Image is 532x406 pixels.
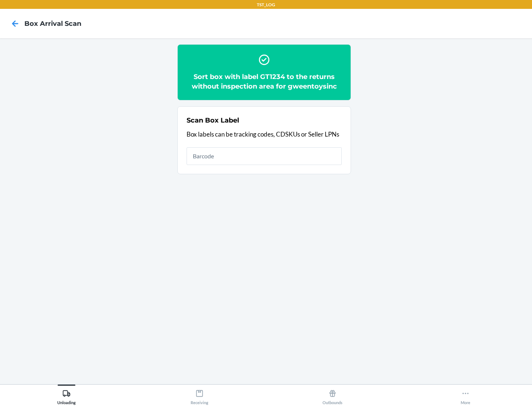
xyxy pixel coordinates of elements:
div: More [461,386,470,405]
p: Box labels can be tracking codes, CDSKUs or Seller LPNs [187,130,342,139]
h2: Scan Box Label [187,116,239,125]
div: Outbounds [323,386,342,405]
input: Barcode [187,147,342,165]
button: Receiving [133,385,266,405]
button: Outbounds [266,385,399,405]
div: Receiving [191,386,208,405]
button: More [399,385,532,405]
div: Unloading [57,386,76,405]
p: TST_LOG [257,1,275,8]
h2: Sort box with label GT1234 to the returns without inspection area for gweentoysinc [187,72,342,91]
h4: Box Arrival Scan [24,19,81,28]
